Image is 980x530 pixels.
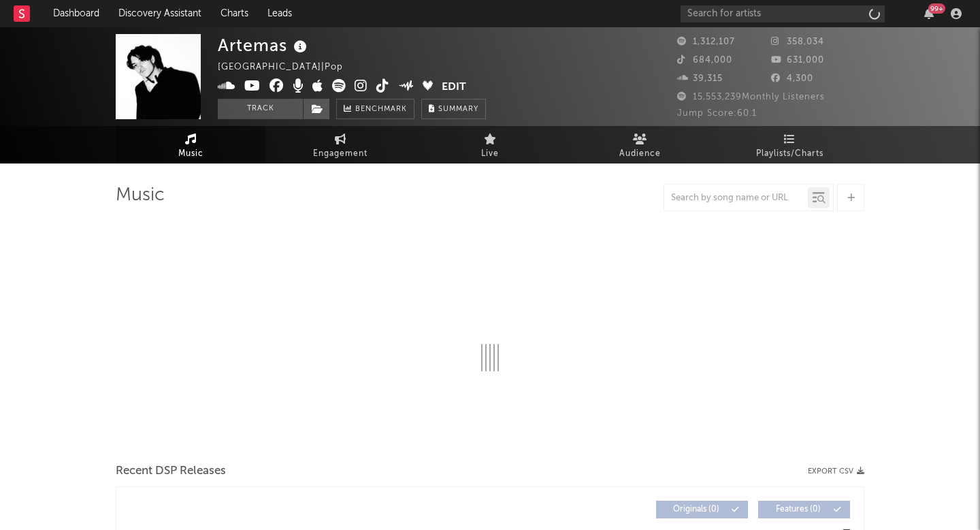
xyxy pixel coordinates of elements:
button: Track [218,99,303,119]
a: Benchmark [336,99,414,119]
span: 631,000 [771,56,824,65]
span: Features ( 0 ) [767,505,830,514]
span: Recent DSP Releases [116,463,226,480]
button: Edit [442,79,466,96]
span: 15,553,239 Monthly Listeners [677,93,825,102]
button: Features(0) [758,501,850,518]
a: Playlists/Charts [715,126,864,163]
button: Summary [421,99,486,119]
button: Originals(0) [656,501,748,518]
span: 39,315 [677,74,723,83]
input: Search for artists [681,5,885,22]
span: Music [178,146,203,162]
a: Engagement [265,126,415,163]
span: Engagement [313,146,367,162]
span: Playlists/Charts [756,146,823,162]
a: Music [116,126,265,163]
span: 684,000 [677,56,732,65]
span: 1,312,107 [677,37,735,46]
span: Audience [619,146,661,162]
a: Live [415,126,565,163]
span: Originals ( 0 ) [665,505,728,514]
div: Artemas [218,34,310,57]
span: 4,300 [771,74,813,83]
button: Export CSV [808,467,864,476]
div: [GEOGRAPHIC_DATA] | Pop [218,59,359,76]
div: 99 + [928,3,945,14]
span: Benchmark [355,102,407,118]
button: 99+ [924,8,934,19]
span: Summary [438,106,478,113]
span: 358,034 [771,37,824,46]
a: Audience [565,126,715,163]
input: Search by song name or URL [664,193,808,204]
span: Live [481,146,499,162]
span: Jump Score: 60.1 [677,109,757,118]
